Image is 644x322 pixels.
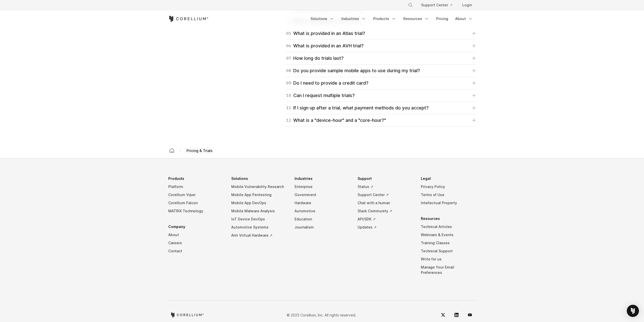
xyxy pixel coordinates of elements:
div: Do I need to provide a credit card? [286,80,368,87]
a: 11If I sign up after a trial, what payment methods do you accept? [286,104,476,111]
a: Education [295,215,350,223]
a: Mobile App DevOps [231,199,286,207]
a: Hardware [295,199,350,207]
a: Automotive [295,207,350,215]
a: Mobile Malware Analysis [231,207,286,215]
a: Corellium home [167,147,176,154]
span: 12 [286,117,291,124]
a: Corellium Home [168,16,209,22]
a: 10Can I request multiple trials? [286,92,476,99]
a: Chat with a human [358,199,413,207]
div: What is provided in an Atlas trial? [286,30,365,37]
a: Status ↗ [358,183,413,191]
div: Navigation Menu [307,14,476,23]
span: 07 [286,55,291,62]
a: Twitter [437,309,449,321]
a: Intellectual Property [421,199,476,207]
a: About [168,231,223,239]
a: Pricing [433,14,451,23]
a: Terms of Use [421,191,476,199]
a: YouTube [464,309,476,321]
span: 10 [286,92,291,99]
a: Arm Virtual Hardware ↗ [231,231,286,239]
span: Pricing & Trials [184,147,215,154]
a: Corellium home [170,312,204,317]
a: Automotive Systems [231,223,286,231]
a: About [452,14,476,23]
a: LinkedIn [450,309,463,321]
a: 05What is provided in an Atlas trial? [286,30,476,37]
div: If I sign up after a trial, what payment methods do you accept? [286,104,429,111]
a: 12What is a "device-hour" and a "core-hour?" [286,117,476,124]
a: Mobile App Pentesting [231,191,286,199]
div: Can I request multiple trials? [286,92,355,99]
span: 05 [286,30,291,37]
a: Solutions [307,14,337,23]
a: Mobile Vulnerability Research [231,183,286,191]
span: 06 [286,42,291,49]
a: Contact [168,247,223,255]
a: Support Center ↗ [358,191,413,199]
a: Products [370,14,399,23]
a: Industries [338,14,369,23]
a: 07How long do trials last? [286,55,476,62]
a: Webinars & Events [421,231,476,239]
span: 08 [286,67,291,74]
a: Platform [168,183,223,191]
a: Manage Your Email Preferences [421,263,476,277]
span: 09 [286,80,291,87]
a: 09Do I need to provide a credit card? [286,80,476,87]
div: What is a "device-hour" and a "core-hour?" [286,117,386,124]
div: How long do trials last? [286,55,344,62]
a: 06What is provided in an AVH trial? [286,42,476,49]
a: Careers [168,239,223,247]
div: Navigation Menu [402,1,476,10]
a: Training Classes [421,239,476,247]
a: Technical Articles [421,223,476,231]
p: © 2025 Corellium, Inc. All rights reserved. [287,312,356,318]
a: Enterprise [295,183,350,191]
a: 08Do you provide sample mobile apps to use during my trial? [286,67,476,74]
a: IoT Device DevOps [231,215,286,223]
div: What is provided in an AVH trial? [286,42,364,49]
a: Updates ↗ [358,223,413,231]
span: 11 [286,104,291,111]
a: Technical Support [421,247,476,255]
div: Open Intercom Messenger [627,305,639,317]
button: Search [406,1,415,10]
div: Navigation Menu [168,175,476,284]
a: Slack Community ↗ [358,207,413,215]
a: Write for us [421,255,476,263]
a: Government [295,191,350,199]
a: Corellium Falcon [168,199,223,207]
a: Login [458,1,476,10]
a: MATRIX Technology [168,207,223,215]
a: Resources [400,14,432,23]
a: Privacy Policy [421,183,476,191]
a: API/SDK ↗ [358,215,413,223]
div: Do you provide sample mobile apps to use during my trial? [286,67,420,74]
a: Corellium Viper [168,191,223,199]
a: Journalism [295,223,350,231]
a: Support Center [417,1,456,10]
